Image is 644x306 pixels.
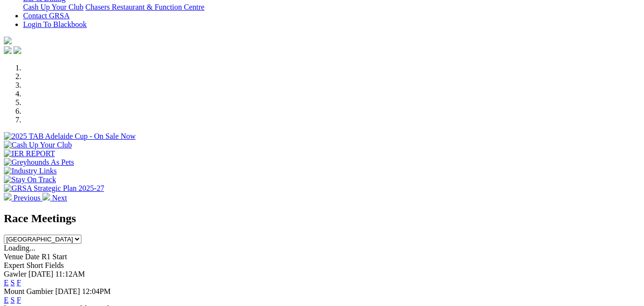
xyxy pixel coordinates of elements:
img: twitter.svg [13,46,21,54]
span: Previous [13,194,40,202]
img: Industry Links [4,167,57,175]
a: Previous [4,194,42,202]
a: Contact GRSA [23,12,69,20]
a: F [17,279,21,287]
span: Expert [4,261,25,269]
img: chevron-left-pager-white.svg [4,193,12,200]
span: Next [52,194,67,202]
img: facebook.svg [4,46,12,54]
img: Cash Up Your Club [4,141,72,149]
a: E [4,279,9,287]
span: Short [26,261,43,269]
img: chevron-right-pager-white.svg [42,193,50,200]
a: Chasers Restaurant & Function Centre [85,3,204,11]
span: Venue [4,253,23,261]
a: Cash Up Your Club [23,3,83,11]
img: GRSA Strategic Plan 2025-27 [4,184,104,193]
a: Login To Blackbook [23,20,87,28]
span: [DATE] [28,270,53,278]
a: S [11,279,15,287]
a: F [17,296,21,304]
img: Greyhounds As Pets [4,158,74,167]
span: Mount Gambier [4,287,53,295]
span: Date [25,253,39,261]
img: IER REPORT [4,149,55,158]
a: E [4,296,9,304]
span: R1 Start [41,253,67,261]
img: Stay On Track [4,175,56,184]
span: Gawler [4,270,26,278]
a: S [11,296,15,304]
img: logo-grsa-white.png [4,37,12,44]
span: Fields [45,261,64,269]
img: 2025 TAB Adelaide Cup - On Sale Now [4,132,136,141]
span: Loading... [4,244,35,252]
h2: Race Meetings [4,212,640,225]
div: Bar & Dining [23,3,640,12]
a: Next [42,194,67,202]
span: [DATE] [55,287,80,295]
span: 12:04PM [82,287,111,295]
span: 11:12AM [55,270,85,278]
